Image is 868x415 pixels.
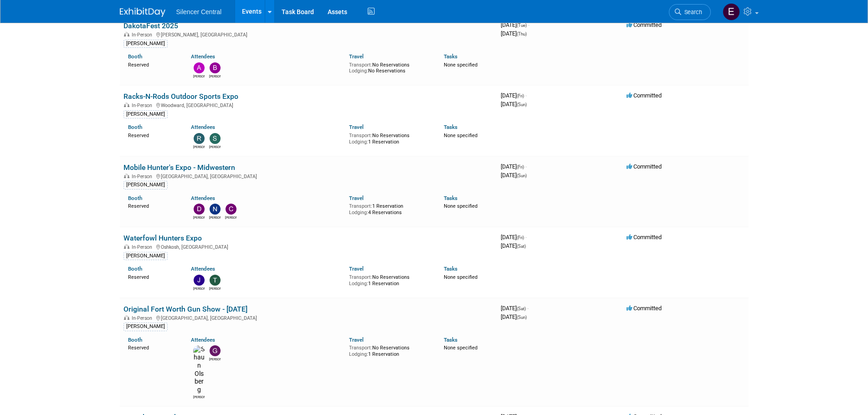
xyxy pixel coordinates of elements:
div: Reserved [128,60,178,68]
div: 1 Reservation 4 Reservations [349,201,430,215]
a: Original Fort Worth Gun Show - [DATE] [123,305,247,313]
a: Tasks [444,195,457,201]
span: In-Person [132,102,155,108]
div: [PERSON_NAME] [123,40,168,48]
a: Tasks [444,124,457,130]
a: Attendees [191,195,215,201]
span: [DATE] [501,21,529,28]
span: Committed [627,92,662,99]
div: Oshkosh, [GEOGRAPHIC_DATA] [123,243,493,250]
span: Silencer Central [176,8,222,15]
span: (Sat) [517,244,526,249]
span: - [527,305,529,312]
span: (Fri) [517,93,524,98]
span: In-Person [132,244,155,250]
img: Chuck Simpson [226,204,236,215]
img: Tyler Phillips [210,275,221,286]
span: Lodging: [349,351,368,357]
img: Gregory Wilkerson [210,345,221,356]
img: In-Person Event [124,174,129,178]
div: [GEOGRAPHIC_DATA], [GEOGRAPHIC_DATA] [123,314,493,321]
span: [DATE] [501,101,527,108]
a: Travel [349,53,364,60]
div: [PERSON_NAME] [123,252,168,260]
img: In-Person Event [124,244,129,249]
span: None specified [444,274,478,280]
img: Billee Page [210,62,221,73]
span: None specified [444,133,478,138]
a: Racks-N-Rods Outdoor Sports Expo [123,92,238,101]
span: (Sun) [517,173,527,178]
span: Committed [627,305,662,312]
a: Mobile Hunter's Expo - Midwestern [123,163,235,172]
img: In-Person Event [124,102,129,107]
div: Chuck Simpson [225,215,236,220]
span: Search [681,9,702,15]
span: Transport: [349,203,372,209]
span: (Thu) [517,31,527,36]
span: [DATE] [501,234,527,241]
a: Attendees [191,337,215,343]
a: Search [669,4,711,20]
span: (Fri) [517,164,524,169]
span: None specified [444,203,478,209]
img: ExhibitDay [120,8,165,17]
div: [PERSON_NAME] [123,323,168,331]
span: In-Person [132,32,155,38]
span: [DATE] [501,242,526,249]
img: Shaun Olsberg [193,345,205,394]
span: Lodging: [349,139,368,145]
span: [DATE] [501,92,527,99]
span: In-Person [132,174,155,179]
a: Booth [128,53,142,60]
span: Transport: [349,345,372,351]
img: Andrew Sorenson [194,62,205,73]
span: None specified [444,345,478,351]
span: (Fri) [517,235,524,240]
img: Nickolas Osterman [210,204,221,215]
a: Attendees [191,266,215,272]
div: [PERSON_NAME], [GEOGRAPHIC_DATA] [123,31,493,38]
span: - [528,21,529,28]
span: Lodging: [349,210,368,215]
a: Tasks [444,266,457,272]
a: Booth [128,124,142,130]
div: Danielle Osterman [193,215,205,220]
span: (Sat) [517,306,526,311]
div: No Reservations No Reservations [349,60,430,74]
a: Booth [128,195,142,201]
div: Tyler Phillips [209,286,221,291]
img: Eduardo Contreras [723,3,740,20]
span: Transport: [349,274,372,280]
span: (Sun) [517,315,527,320]
span: Lodging: [349,281,368,287]
div: Justin Armstrong [193,286,205,291]
span: - [525,234,527,241]
div: Woodward, [GEOGRAPHIC_DATA] [123,101,493,108]
span: Committed [627,234,662,241]
a: Tasks [444,337,457,343]
a: Attendees [191,53,215,60]
div: Andrew Sorenson [193,73,205,79]
div: [PERSON_NAME] [123,110,168,118]
span: [DATE] [501,172,527,179]
a: Attendees [191,124,215,130]
div: Reserved [128,343,178,351]
span: [DATE] [501,305,529,312]
a: Travel [349,195,364,201]
a: Travel [349,337,364,343]
div: No Reservations 1 Reservation [349,272,430,287]
span: - [525,163,527,170]
a: DakotaFest 2025 [123,21,178,30]
span: Committed [627,163,662,170]
img: Rob Young [194,133,205,144]
span: [DATE] [501,163,527,170]
span: None specified [444,62,478,68]
div: Gregory Wilkerson [209,356,221,362]
a: Travel [349,266,364,272]
span: - [525,92,527,99]
span: In-Person [132,315,155,321]
div: Reserved [128,201,178,210]
span: Lodging: [349,68,368,74]
span: (Tue) [517,23,527,28]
